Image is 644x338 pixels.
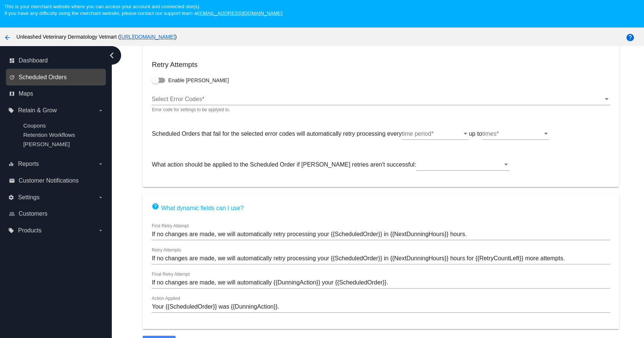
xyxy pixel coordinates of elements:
[19,210,47,217] span: Customers
[23,141,70,147] a: [PERSON_NAME]
[152,303,610,310] input: Action Applied
[19,74,67,81] span: Scheduled Orders
[482,131,496,137] span: times
[120,34,175,40] a: [URL][DOMAIN_NAME]
[3,33,12,42] mat-icon: arrow_back
[8,107,14,113] i: local_offer
[9,71,104,83] a: update Scheduled Orders
[482,131,549,137] mat-select: times
[9,178,15,184] i: email
[152,96,610,103] mat-select: Select Error Codes
[9,208,104,220] a: people_outline Customers
[9,88,104,100] a: map Maps
[152,205,243,211] a: What dynamic fields can I use?
[98,228,104,234] i: arrow_drop_down
[152,123,610,147] div: Scheduled Orders that fail for the selected error codes will automatically retry processing every...
[402,131,469,137] mat-select: time period
[4,4,282,16] small: This is your merchant website where you can access your account and connected site(s). If you hav...
[23,132,75,138] a: Retention Workflows
[98,161,104,167] i: arrow_drop_down
[16,34,177,40] span: Unleashed Veterinary Dermatology Vetmart ( )
[18,107,57,114] span: Retain & Grow
[152,61,610,69] h3: Retry Attempts
[9,58,15,64] i: dashboard
[23,122,46,129] a: Coupons
[152,279,610,286] input: Final Retry Attempt
[19,57,48,64] span: Dashboard
[152,96,202,102] span: Select Error Codes
[152,255,610,262] input: Retry Attempts
[19,90,33,97] span: Maps
[9,91,15,97] i: map
[18,161,39,167] span: Reports
[18,194,40,201] span: Settings
[152,203,159,212] mat-icon: help
[152,231,610,238] input: First Retry Attempt
[168,77,229,84] span: Enable [PERSON_NAME]
[106,49,118,61] i: chevron_left
[9,175,104,187] a: email Customer Notifications
[8,228,14,234] i: local_offer
[9,55,104,67] a: dashboard Dashboard
[8,194,14,200] i: settings
[98,194,104,200] i: arrow_drop_down
[198,10,282,16] a: [EMAIL_ADDRESS][DOMAIN_NAME]
[8,161,14,167] i: equalizer
[18,227,41,234] span: Products
[402,131,431,137] span: time period
[19,177,79,184] span: Customer Notifications
[626,33,635,42] mat-icon: help
[9,211,15,217] i: people_outline
[98,107,104,113] i: arrow_drop_down
[152,154,610,178] div: What action should be applied to the Scheduled Order if [PERSON_NAME] retries aren't successful:
[152,107,230,113] div: Error code for settings to be applyed to.
[9,74,15,80] i: update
